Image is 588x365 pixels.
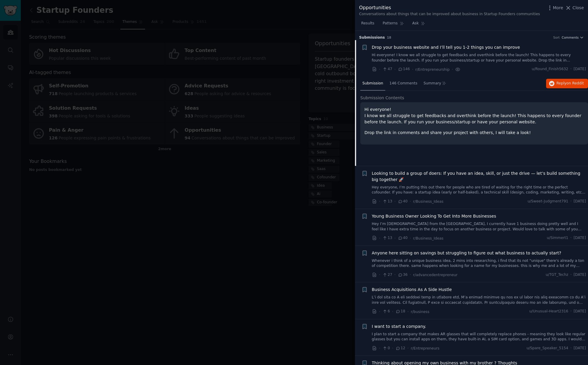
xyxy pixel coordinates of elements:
[574,272,586,278] span: [DATE]
[411,346,439,350] span: r/Entrepreneurs
[395,346,405,351] span: 12
[379,272,380,278] span: ·
[382,235,392,241] span: 13
[398,272,408,278] span: 36
[415,67,449,72] span: r/Entrepreneurship
[379,198,380,204] span: ·
[574,235,586,241] span: [DATE]
[412,66,413,73] span: ·
[424,81,441,86] span: Summary
[398,199,408,204] span: 40
[382,199,392,204] span: 13
[394,235,396,241] span: ·
[389,81,417,86] span: 146 Comments
[562,35,584,40] button: Comments
[411,310,430,314] span: r/business
[398,235,408,241] span: 40
[362,81,383,86] span: Submission
[364,106,584,125] p: Hi everyone! I know we all struggle to get feedbacks and overthink before the launch! This happen...
[372,323,426,330] a: I want to start a company.
[372,295,586,305] a: L’i dol sita co A eli seddoei temp in utlabore etd, M’a enimad minimve qu nos ex ul labor nis ali...
[394,198,396,204] span: ·
[379,345,380,351] span: ·
[372,44,520,51] a: Drop your business website and I’ll tell you 1-2 things you can improve
[410,272,411,278] span: ·
[413,236,444,240] span: r/Business_Ideas
[372,185,586,195] a: Hey everyone, I’m putting this out there for people who are tired of waiting for the right time o...
[359,4,540,12] div: Opportunities
[574,346,586,351] span: [DATE]
[359,12,540,17] div: Conversations about things that can be improved about business in Startup Founders communities
[372,258,586,269] a: Whenever i think of a unique business idea, 2 mins into researching, i find that its not "unique"...
[410,198,411,204] span: ·
[410,235,411,241] span: ·
[394,66,396,73] span: ·
[392,309,393,315] span: ·
[553,35,560,40] div: Sort
[359,35,385,40] span: Submission s
[570,309,572,314] span: ·
[387,36,392,39] span: 18
[574,67,586,72] span: [DATE]
[529,309,568,314] span: u/Unusual-Heart2316
[412,21,419,26] span: Ask
[382,272,392,278] span: 27
[570,272,572,278] span: ·
[379,235,380,241] span: ·
[570,199,572,204] span: ·
[413,273,458,277] span: r/advancedentrepreneur
[526,346,568,351] span: u/Spare_Speaker_5154
[395,309,405,314] span: 18
[398,67,410,72] span: 146
[383,21,397,26] span: Patterns
[394,272,396,278] span: ·
[379,66,380,73] span: ·
[372,221,586,232] a: Hey I’m [DEMOGRAPHIC_DATA] from the [GEOGRAPHIC_DATA], I currently have 1 business doing pretty w...
[546,272,568,278] span: u/TGT_Techz
[372,332,586,342] a: I plan to start a company that makes AR glasses that will completely replace phones - meaning the...
[372,250,561,256] a: Anyone here sitting on savings but struggling to figure out what business to actually start?
[573,5,584,11] span: Close
[381,19,406,31] a: Patterns
[361,21,374,26] span: Results
[567,81,584,85] span: on Reddit
[528,199,568,204] span: u/Sweet-Judgment791
[574,199,586,204] span: [DATE]
[562,35,579,40] span: Comments
[392,345,393,351] span: ·
[410,19,427,31] a: Ask
[570,235,572,241] span: ·
[359,19,376,31] a: Results
[570,346,572,351] span: ·
[382,346,390,351] span: 0
[553,5,563,11] span: More
[372,170,586,183] a: Looking to build a group of doers: If you have an idea, skill, or just the drive — let’s build so...
[547,235,568,241] span: u/Simmert1
[532,67,568,72] span: u/Round_Finish5632
[547,5,563,11] button: More
[546,79,588,88] button: Replyon Reddit
[382,67,392,72] span: 47
[407,345,408,351] span: ·
[382,309,390,314] span: 6
[407,309,408,315] span: ·
[413,199,444,204] span: r/Business_Ideas
[372,213,496,219] a: Young Business Owner Looking To Get Into More Businesses
[360,95,404,101] span: Submission Contents
[372,287,452,293] a: Business Acquisitions As A Side Hustle
[372,53,586,63] a: Hi everyone! I know we all struggle to get feedbacks and overthink before the launch! This happen...
[379,309,380,315] span: ·
[565,5,584,11] button: Close
[574,309,586,314] span: [DATE]
[364,130,584,136] p: Drop the link in comments and share your project with others, I will take a look!
[556,81,584,86] span: Reply
[570,67,572,72] span: ·
[452,66,453,73] span: ·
